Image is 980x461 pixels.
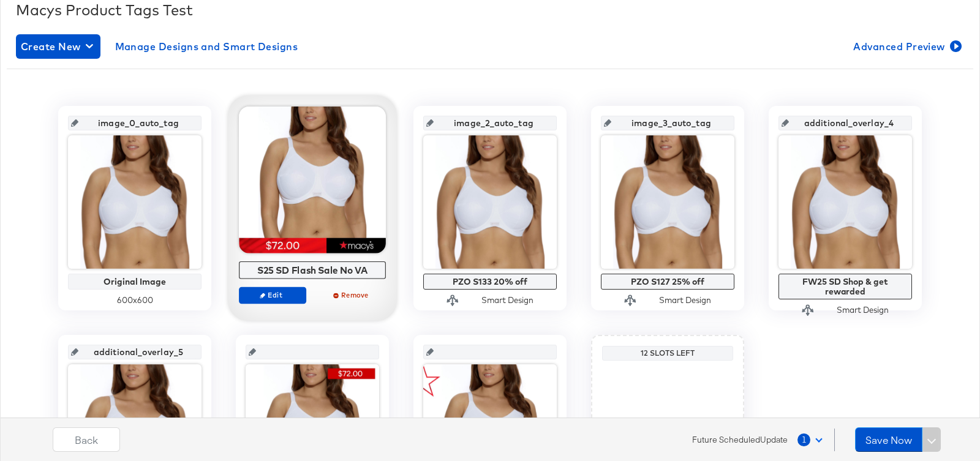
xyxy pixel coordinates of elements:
span: Create New [21,38,96,55]
span: Advanced Preview [853,38,959,55]
span: Remove [324,290,380,299]
button: Save Now [855,427,922,452]
span: Edit [244,290,301,299]
div: 12 Slots Left [605,348,730,358]
span: Future Scheduled Update [692,434,788,446]
button: Back [53,427,120,452]
span: 1 [797,433,810,446]
div: Smart Design [659,294,711,306]
div: PZO S133 20% off [426,277,554,287]
div: FW25 SD Shop & get rewarded [782,277,909,296]
div: S25 SD Flash Sale No VA [243,264,383,275]
button: Remove [318,287,386,304]
div: Smart Design [481,294,533,306]
div: Original Image [71,277,198,287]
div: PZO S127 25% off [604,277,731,287]
button: Create New [16,34,100,59]
span: Manage Designs and Smart Designs [115,38,298,55]
button: Advanced Preview [848,34,964,59]
button: Manage Designs and Smart Designs [110,34,303,59]
div: 600 x 600 [68,294,202,306]
button: 1 [797,429,828,451]
div: Smart Design [837,304,889,316]
button: Edit [239,287,306,304]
